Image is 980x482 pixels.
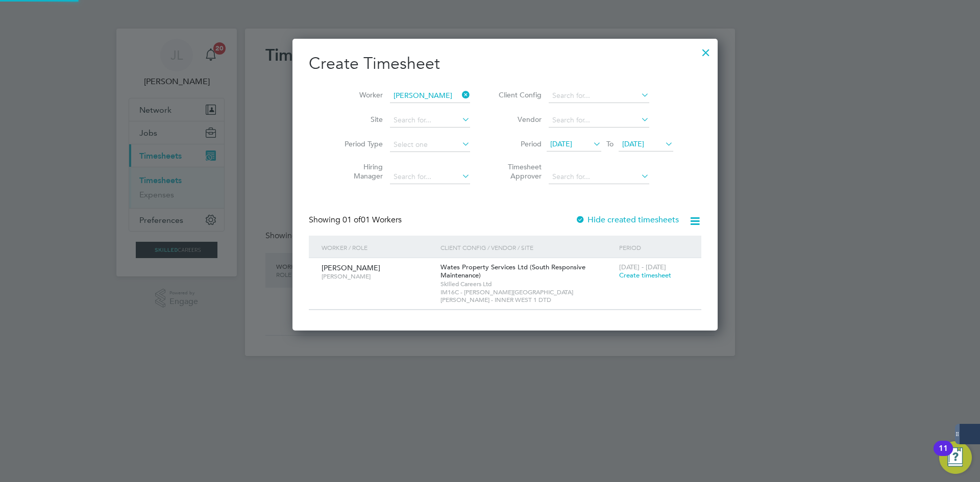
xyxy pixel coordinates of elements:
div: Period [617,236,691,259]
label: Client Config [496,90,542,99]
span: [DATE] - [DATE] [619,263,666,271]
span: [DATE] [550,139,572,148]
span: [PERSON_NAME] [322,263,380,272]
label: Hiring Manager [337,162,383,181]
span: 01 Workers [342,215,402,225]
label: Site [337,115,383,124]
input: Select one [390,138,470,152]
div: Showing [309,215,404,225]
label: Vendor [496,115,542,124]
span: 01 of [342,215,361,225]
div: Client Config / Vendor / Site [438,236,617,259]
span: To [603,137,617,150]
input: Search for... [549,113,649,128]
span: [PERSON_NAME] [322,272,433,281]
input: Search for... [549,170,649,184]
label: Timesheet Approver [496,162,542,181]
label: Worker [337,90,383,99]
div: Worker / Role [319,236,438,259]
span: Wates Property Services Ltd (South Responsive Maintenance) [440,263,585,280]
span: [DATE] [622,139,644,148]
span: IM16C - [PERSON_NAME][GEOGRAPHIC_DATA][PERSON_NAME] - INNER WEST 1 DTD [440,288,614,304]
input: Search for... [549,89,649,103]
input: Search for... [390,170,470,184]
input: Search for... [390,89,470,103]
label: Period Type [337,139,383,148]
label: Hide created timesheets [575,215,679,225]
span: Create timesheet [619,271,671,280]
span: Skilled Careers Ltd [440,280,614,288]
label: Period [496,139,542,148]
button: Open Resource Center, 11 new notifications [939,441,972,474]
h2: Create Timesheet [309,53,701,74]
div: 11 [939,448,948,462]
input: Search for... [390,113,470,128]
